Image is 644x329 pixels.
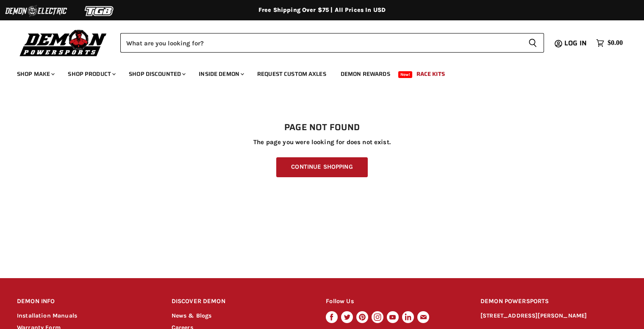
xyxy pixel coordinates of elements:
[122,65,191,83] a: Shop Discounted
[120,33,522,53] input: Search
[11,62,621,83] ul: Main menu
[326,292,464,312] h2: Follow Us
[564,38,587,48] span: Log in
[172,292,310,312] h2: DISCOVER DEMON
[276,157,367,177] a: Continue Shopping
[480,292,627,312] h2: DEMON POWERSPORTS
[61,65,121,83] a: Shop Product
[251,65,333,83] a: Request Custom Axles
[480,311,627,321] p: [STREET_ADDRESS][PERSON_NAME]
[398,71,413,78] span: New!
[192,65,249,83] a: Inside Demon
[17,292,155,312] h2: DEMON INFO
[4,3,68,19] img: Demon Electric Logo 2
[522,33,544,53] button: Search
[172,312,212,319] a: News & Blogs
[17,28,110,58] img: Demon Powersports
[561,39,592,47] a: Log in
[410,65,451,83] a: Race Kits
[11,65,60,83] a: Shop Make
[592,37,627,49] a: $0.00
[120,33,544,53] form: Product
[17,139,627,146] p: The page you were looking for does not exist.
[334,65,397,83] a: Demon Rewards
[17,123,627,133] h1: Page not found
[17,312,77,319] a: Installation Manuals
[608,39,623,47] span: $0.00
[68,3,131,19] img: TGB Logo 2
